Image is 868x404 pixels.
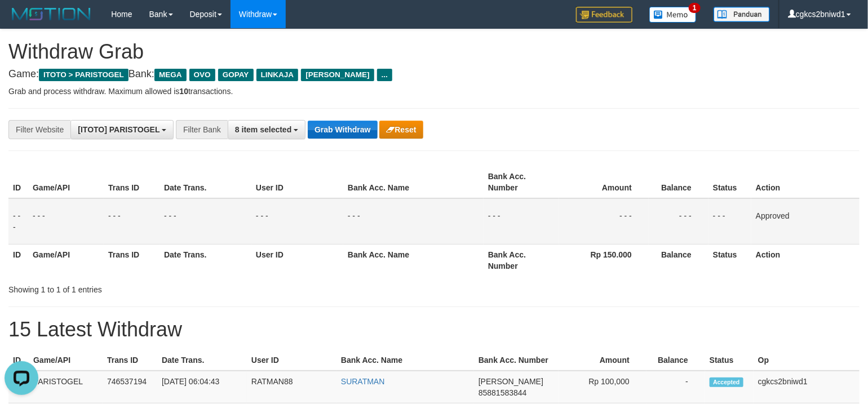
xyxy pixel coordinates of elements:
span: 1 [689,3,701,13]
span: [PERSON_NAME] [479,377,543,386]
span: MEGA [154,69,187,81]
td: - - - [28,198,104,245]
th: Game/API [28,244,104,276]
a: SURATMAN [341,377,385,386]
span: Accepted [710,378,743,387]
td: - - - [708,198,751,245]
th: Amount [559,166,649,198]
td: - - - [484,198,559,245]
th: Balance [649,244,708,276]
td: Approved [751,198,860,245]
td: - - - [343,198,484,245]
img: MOTION_logo.png [8,6,94,23]
div: Filter Website [8,120,70,139]
th: Trans ID [103,350,157,371]
th: Balance [646,350,705,371]
th: Bank Acc. Name [343,244,484,276]
th: Bank Acc. Number [484,244,559,276]
span: ITOTO > PARISTOGEL [39,69,129,81]
span: GOPAY [218,69,254,81]
th: Bank Acc. Number [484,166,559,198]
span: LINKAJA [256,69,299,81]
strong: 10 [179,87,188,96]
h1: 15 Latest Withdraw [8,318,860,341]
button: Grab Withdraw [308,121,377,139]
th: ID [8,244,28,276]
td: [DATE] 06:04:43 [157,371,247,403]
h1: Withdraw Grab [8,41,860,63]
th: Action [751,244,860,276]
button: [ITOTO] PARISTOGEL [70,120,174,139]
th: Balance [649,166,708,198]
td: cgkcs2bniwd1 [754,371,860,403]
th: Op [754,350,860,371]
th: Amount [559,350,646,371]
th: Date Trans. [157,350,247,371]
th: Rp 150.000 [559,244,649,276]
td: 746537194 [103,371,157,403]
span: [ITOTO] PARISTOGEL [78,125,160,134]
th: Game/API [28,166,104,198]
td: - [646,371,705,403]
th: Date Trans. [160,166,251,198]
td: PARISTOGEL [29,371,103,403]
span: ... [377,69,392,81]
span: [PERSON_NAME] [301,69,374,81]
button: Reset [379,121,423,139]
th: Game/API [29,350,103,371]
p: Grab and process withdraw. Maximum allowed is transactions. [8,86,860,97]
img: panduan.png [714,7,770,22]
th: Bank Acc. Name [343,166,484,198]
td: - - - [559,198,649,245]
td: - - - [160,198,251,245]
th: Bank Acc. Name [336,350,474,371]
th: User ID [251,244,343,276]
th: ID [8,166,28,198]
th: User ID [251,166,343,198]
button: Open LiveChat chat widget [5,5,38,38]
th: Date Trans. [160,244,251,276]
img: Button%20Memo.svg [649,7,697,23]
td: - - - [104,198,160,245]
button: 8 item selected [228,120,305,139]
th: Status [705,350,754,371]
td: - - - [649,198,708,245]
span: OVO [189,69,215,81]
th: Bank Acc. Number [474,350,559,371]
th: Action [751,166,860,198]
th: Trans ID [104,244,160,276]
td: - - - [8,198,28,245]
th: ID [8,350,29,371]
span: 8 item selected [235,125,291,134]
td: RATMAN88 [247,371,336,403]
th: Trans ID [104,166,160,198]
div: Filter Bank [176,120,228,139]
td: - - - [251,198,343,245]
h4: Game: Bank: [8,69,860,80]
th: Status [708,244,751,276]
th: Status [708,166,751,198]
img: Feedback.jpg [576,7,632,23]
span: Copy 85881583844 to clipboard [479,388,527,397]
th: User ID [247,350,336,371]
div: Showing 1 to 1 of 1 entries [8,279,353,295]
td: Rp 100,000 [559,371,646,403]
